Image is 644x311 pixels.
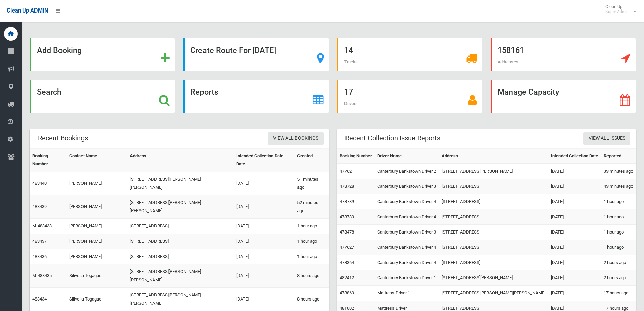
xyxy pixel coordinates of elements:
[340,184,354,189] a: 478728
[439,194,548,209] td: [STREET_ADDRESS]
[67,234,127,249] td: [PERSON_NAME]
[127,249,234,264] td: [STREET_ADDRESS]
[337,38,482,71] a: 14 Trucks
[340,306,354,311] a: 481002
[234,249,294,264] td: [DATE]
[439,209,548,225] td: [STREET_ADDRESS]
[294,288,329,311] td: 8 hours ago
[601,179,636,194] td: 43 minutes ago
[601,225,636,240] td: 1 hour ago
[127,149,234,172] th: Address
[37,87,62,97] strong: Search
[234,149,294,172] th: Intended Collection Date Date
[548,225,601,240] td: [DATE]
[498,46,524,55] strong: 158161
[340,229,354,235] a: 478478
[294,234,329,249] td: 1 hour ago
[127,264,234,288] td: [STREET_ADDRESS][PERSON_NAME][PERSON_NAME]
[30,80,175,113] a: Search
[439,149,548,164] th: Address
[294,264,329,288] td: 8 hours ago
[294,172,329,195] td: 51 minutes ago
[340,169,354,174] a: 477621
[234,195,294,219] td: [DATE]
[337,149,375,164] th: Booking Number
[375,164,439,179] td: Canterbury Bankstown Driver 2
[127,195,234,219] td: [STREET_ADDRESS][PERSON_NAME][PERSON_NAME]
[439,164,548,179] td: [STREET_ADDRESS][PERSON_NAME]
[439,286,548,301] td: [STREET_ADDRESS][PERSON_NAME][PERSON_NAME]
[7,7,48,14] span: Clean Up ADMIN
[583,132,630,145] a: View All Issues
[234,219,294,234] td: [DATE]
[183,80,329,113] a: Reports
[32,204,47,209] a: 483439
[340,290,354,295] a: 478869
[32,239,47,244] a: 483437
[234,288,294,311] td: [DATE]
[439,240,548,255] td: [STREET_ADDRESS]
[375,194,439,209] td: Canterbury Bankstown Driver 4
[183,38,329,71] a: Create Route For [DATE]
[127,172,234,195] td: [STREET_ADDRESS][PERSON_NAME][PERSON_NAME]
[127,219,234,234] td: [STREET_ADDRESS]
[67,172,127,195] td: [PERSON_NAME]
[67,219,127,234] td: [PERSON_NAME]
[375,255,439,270] td: Canterbury Bankstown Driver 4
[344,59,358,64] span: Trucks
[337,132,449,145] header: Recent Collection Issue Reports
[548,255,601,270] td: [DATE]
[340,199,354,204] a: 478789
[190,46,276,55] strong: Create Route For [DATE]
[344,87,353,97] strong: 17
[375,209,439,225] td: Canterbury Bankstown Driver 4
[127,288,234,311] td: [STREET_ADDRESS][PERSON_NAME][PERSON_NAME]
[344,101,358,106] span: Drivers
[601,240,636,255] td: 1 hour ago
[375,179,439,194] td: Canterbury Bankstown Driver 3
[601,194,636,209] td: 1 hour ago
[32,254,47,259] a: 483436
[294,195,329,219] td: 52 minutes ago
[375,149,439,164] th: Driver Name
[30,38,175,71] a: Add Booking
[127,234,234,249] td: [STREET_ADDRESS]
[234,234,294,249] td: [DATE]
[67,249,127,264] td: [PERSON_NAME]
[601,286,636,301] td: 17 hours ago
[340,245,354,250] a: 477627
[498,59,518,64] span: Addresses
[67,195,127,219] td: [PERSON_NAME]
[375,270,439,286] td: Canterbury Bankstown Driver 1
[30,149,67,172] th: Booking Number
[337,80,482,113] a: 17 Drivers
[340,260,354,265] a: 478364
[548,149,601,164] th: Intended Collection Date
[601,209,636,225] td: 1 hour ago
[548,240,601,255] td: [DATE]
[601,149,636,164] th: Reported
[491,38,636,71] a: 158161 Addresses
[268,132,324,145] a: View All Bookings
[32,223,52,228] a: M-483438
[439,225,548,240] td: [STREET_ADDRESS]
[375,240,439,255] td: Canterbury Bankstown Driver 4
[548,209,601,225] td: [DATE]
[548,270,601,286] td: [DATE]
[32,273,52,278] a: M-483435
[32,296,47,302] a: 483434
[498,87,559,97] strong: Manage Capacity
[602,4,636,14] span: Clean Up
[234,264,294,288] td: [DATE]
[601,270,636,286] td: 2 hours ago
[37,46,82,55] strong: Add Booking
[548,179,601,194] td: [DATE]
[294,249,329,264] td: 1 hour ago
[234,172,294,195] td: [DATE]
[340,214,354,219] a: 478789
[548,164,601,179] td: [DATE]
[67,264,127,288] td: Silivelia Togagae
[30,132,96,145] header: Recent Bookings
[32,181,47,186] a: 483440
[294,149,329,172] th: Created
